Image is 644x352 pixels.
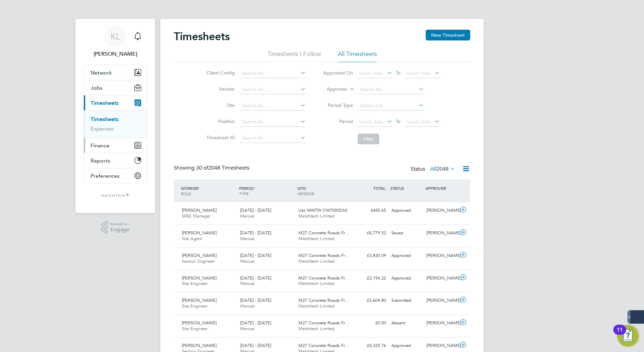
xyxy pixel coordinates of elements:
[204,70,235,76] label: Client Config
[298,326,334,331] span: Matchtech Limited
[240,343,271,348] span: [DATE] - [DATE]
[354,340,389,351] div: £4,325.76
[298,303,334,309] span: Matchtech Limited
[75,19,155,213] nav: Main navigation
[354,228,389,239] div: £4,779.52
[240,230,271,236] span: [DATE] - [DATE]
[323,102,353,108] label: Period Type
[196,165,208,171] span: 30 of
[359,70,383,76] span: Select date
[204,118,235,124] label: Position
[298,258,334,264] span: Matchtech Limited
[239,117,306,127] input: Search for...
[84,50,147,58] span: Karolina Linda
[101,221,130,234] a: Powered byEngage
[181,191,191,196] span: ROLE
[182,213,211,219] span: M&E Manager
[204,86,235,92] label: Vendor
[389,340,424,351] div: Approved
[358,101,424,111] input: Select one
[182,230,217,236] span: [PERSON_NAME]
[437,166,449,172] span: 2048
[204,135,235,141] label: Timesheet ID
[373,185,385,191] span: TOTAL
[424,250,459,261] div: [PERSON_NAME]
[411,165,457,174] div: Status
[354,318,389,329] div: £0.00
[182,343,217,348] span: [PERSON_NAME]
[358,85,424,94] input: Search for...
[389,250,424,261] div: Approved
[240,275,271,281] span: [DATE] - [DATE]
[426,30,470,40] button: New Timesheet
[110,227,129,233] span: Engage
[240,213,255,219] span: Manual
[254,185,255,191] span: /
[298,253,349,258] span: M27 Concrete Roads Fr…
[101,190,129,201] img: matchtech-logo-retina.png
[91,157,110,164] span: Reports
[91,116,119,122] a: Timesheets
[237,182,296,200] div: PERIOD
[389,228,424,239] div: Saved
[174,165,251,172] div: Showing
[91,142,109,149] span: Finance
[182,253,217,258] span: [PERSON_NAME]
[84,168,147,183] button: Preferences
[424,340,459,351] div: [PERSON_NAME]
[239,101,306,111] input: Search for...
[354,273,389,284] div: £3,154.22
[424,295,459,306] div: [PERSON_NAME]
[389,295,424,306] div: Submitted
[174,30,230,43] h2: Timesheets
[198,185,199,191] span: /
[110,32,120,41] span: KL
[424,273,459,284] div: [PERSON_NAME]
[91,125,114,132] a: Expenses
[182,207,217,213] span: [PERSON_NAME]
[298,275,349,281] span: M27 Concrete Roads Fr…
[182,236,202,241] span: Site Agent
[182,275,217,281] span: [PERSON_NAME]
[406,70,430,76] span: Select date
[323,118,353,124] label: Period
[182,281,207,286] span: Site Engineer
[84,65,147,80] button: Network
[296,182,354,200] div: SITE
[240,207,271,213] span: [DATE] - [DATE]
[182,326,207,331] span: Site Engineer
[240,281,255,286] span: Manual
[389,318,424,329] div: Absent
[354,295,389,306] div: £3,604.80
[358,134,379,144] button: Filter
[91,173,120,179] span: Preferences
[389,182,424,194] div: STATUS
[84,153,147,168] button: Reports
[240,326,255,331] span: Manual
[298,230,349,236] span: M27 Concrete Roads Fr…
[91,69,112,76] span: Network
[406,119,430,125] span: Select date
[182,303,207,309] span: Site Engineer
[298,343,349,348] span: M27 Concrete Roads Fr…
[354,250,389,261] div: £3,830.09
[196,165,249,171] span: 2048 Timesheets
[298,281,334,286] span: Matchtech Limited
[389,205,424,216] div: Approved
[394,68,402,77] span: To
[317,86,347,93] label: Approver
[182,258,215,264] span: Section Engineer
[354,205,389,216] div: £445.65
[323,70,353,76] label: Approved On
[84,138,147,153] button: Finance
[338,50,377,62] li: All Timesheets
[84,26,147,58] a: KL[PERSON_NAME]
[298,297,349,303] span: M27 Concrete Roads Fr…
[297,191,314,196] span: VENDOR
[298,213,334,219] span: Matchtech Limited
[239,69,306,78] input: Search for...
[617,330,623,339] div: 11
[359,119,383,125] span: Select date
[84,190,147,201] a: Go to home page
[424,318,459,329] div: [PERSON_NAME]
